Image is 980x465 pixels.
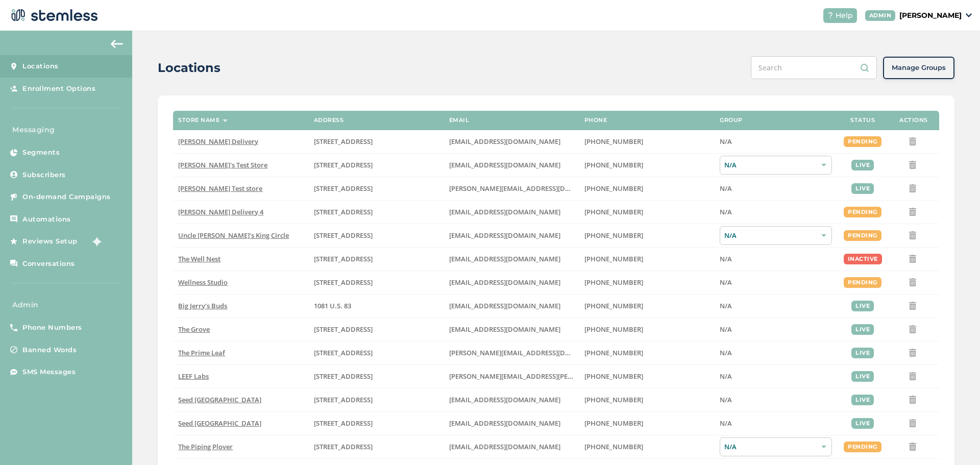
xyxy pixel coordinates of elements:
[22,192,111,202] span: On-demand Campaigns
[22,236,78,247] span: Reviews Setup
[865,10,896,21] div: ADMIN
[966,13,972,17] img: icon_down-arrow-small-66adaf34.svg
[22,170,66,180] span: Subscribers
[22,367,76,377] span: SMS Messages
[22,259,75,269] span: Conversations
[892,63,946,73] span: Manage Groups
[158,59,220,77] h2: Locations
[22,323,82,333] span: Phone Numbers
[883,57,954,79] button: Manage Groups
[899,10,962,21] p: [PERSON_NAME]
[751,56,877,79] input: Search
[827,12,834,18] img: icon-help-white-03924b79.svg
[929,416,980,465] iframe: Chat Widget
[85,231,106,252] img: glitter-stars-b7820f95.gif
[22,148,60,158] span: Segments
[22,61,59,71] span: Locations
[22,84,95,94] span: Enrollment Options
[8,5,98,26] img: logo-dark-0685b13c.svg
[22,214,71,225] span: Automations
[836,10,853,21] span: Help
[111,40,123,48] img: icon-arrow-back-accent-c549486e.svg
[22,345,77,355] span: Banned Words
